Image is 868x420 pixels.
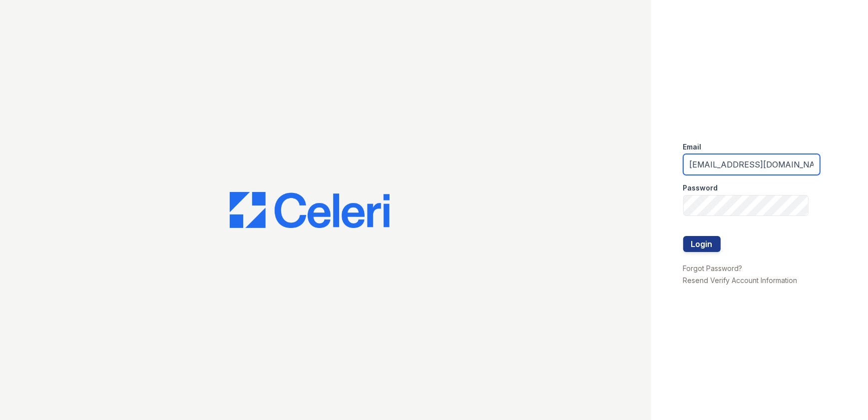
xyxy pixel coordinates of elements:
img: CE_Logo_Blue-a8612792a0a2168367f1c8372b55b34899dd931a85d93a1a3d3e32e68fde9ad4.png [230,192,390,228]
label: Password [683,183,718,193]
a: Forgot Password? [683,264,743,272]
button: Login [683,236,721,252]
a: Resend Verify Account Information [683,276,798,284]
label: Email [683,142,702,152]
